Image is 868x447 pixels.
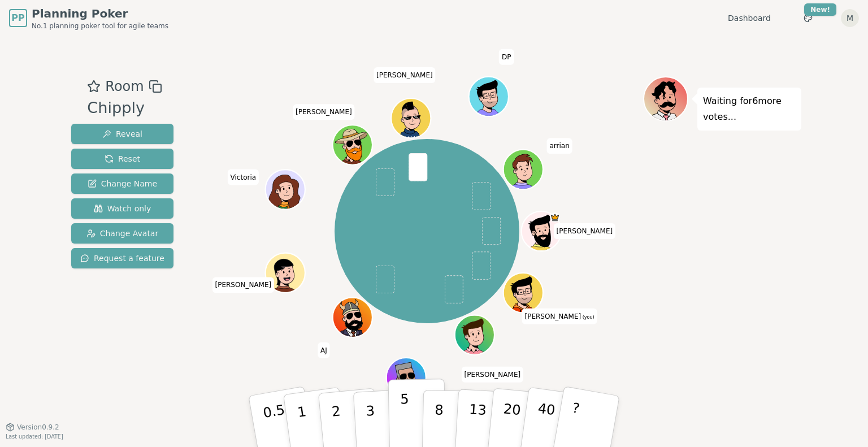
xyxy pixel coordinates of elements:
[6,423,59,432] button: Version0.9.2
[841,9,859,27] button: M
[71,248,173,268] button: Request a feature
[522,309,597,324] span: Click to change your name
[87,97,162,120] div: Chipply
[17,423,59,432] span: Version 0.9.2
[293,104,355,120] span: Click to change your name
[228,169,259,185] span: Click to change your name
[703,93,796,125] p: Waiting for 6 more votes...
[88,178,157,189] span: Change Name
[94,203,151,214] span: Watch only
[499,49,514,65] span: Click to change your name
[212,277,275,293] span: Click to change your name
[71,198,173,219] button: Watch only
[71,124,173,144] button: Reveal
[87,76,101,97] button: Add as favourite
[86,228,159,239] span: Change Avatar
[32,21,168,31] span: No.1 planning poker tool for agile teams
[550,212,560,223] span: Mike is the host
[804,3,836,16] div: New!
[6,433,63,440] span: Last updated: [DATE]
[374,67,436,83] span: Click to change your name
[32,6,168,21] span: Planning Poker
[105,153,140,164] span: Reset
[11,11,24,25] span: PP
[798,8,818,28] button: New!
[504,274,541,311] button: Click to change your avatar
[461,366,523,382] span: Click to change your name
[71,149,173,169] button: Reset
[554,223,616,239] span: Click to change your name
[71,223,173,244] button: Change Avatar
[318,342,330,358] span: Click to change your name
[71,173,173,194] button: Change Name
[581,315,594,320] span: (you)
[728,12,771,24] a: Dashboard
[102,128,142,140] span: Reveal
[546,138,572,154] span: Click to change your name
[80,253,164,264] span: Request a feature
[105,76,144,97] span: Room
[9,6,168,31] a: PPPlanning PokerNo.1 planning poker tool for agile teams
